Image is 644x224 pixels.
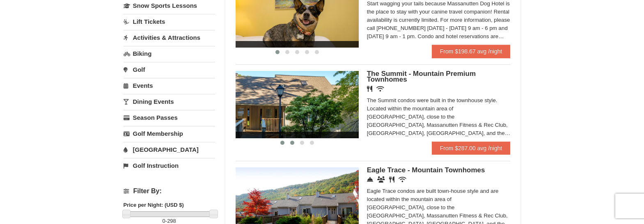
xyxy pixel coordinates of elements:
[167,218,176,224] span: 298
[124,30,215,45] a: Activities & Attractions
[124,126,215,141] a: Golf Membership
[124,187,215,195] h4: Filter By:
[124,110,215,125] a: Season Passes
[367,96,511,137] div: The Summit condos were built in the townhouse style. Located within the mountain area of [GEOGRAP...
[124,158,215,173] a: Golf Instruction
[367,70,476,83] span: The Summit - Mountain Premium Townhomes
[163,218,165,224] span: 0
[377,176,385,183] i: Conference Facilities
[376,86,384,92] i: Wireless Internet (free)
[367,86,372,92] i: Restaurant
[124,202,184,208] strong: Price per Night: (USD $)
[124,142,215,157] a: [GEOGRAPHIC_DATA]
[367,176,373,183] i: Concierge Desk
[124,94,215,109] a: Dining Events
[399,176,406,183] i: Wireless Internet (free)
[124,62,215,77] a: Golf
[367,166,485,174] span: Eagle Trace - Mountain Townhomes
[124,78,215,93] a: Events
[389,176,394,183] i: Restaurant
[432,142,511,155] a: From $287.00 avg /night
[124,14,215,29] a: Lift Tickets
[432,45,511,58] a: From $198.67 avg /night
[124,46,215,61] a: Biking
